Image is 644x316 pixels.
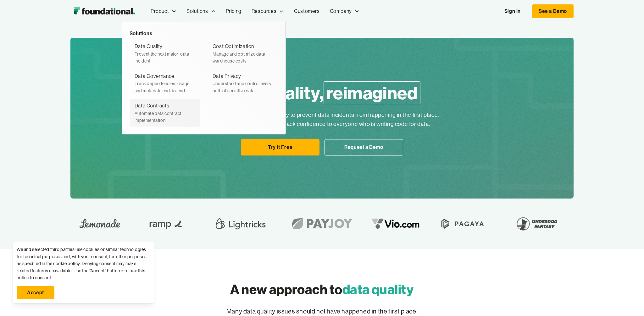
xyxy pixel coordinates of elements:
div: Automate data contract implementation [135,110,195,124]
img: Ramp Logo [145,214,188,234]
a: Customers [289,1,325,22]
img: Foundational Logo [70,5,138,18]
nav: Solutions [122,22,286,134]
div: Cost Optimization [213,42,254,51]
div: Track dependencies, usage and metadata end-to-end [135,80,195,94]
div: Data Quality [135,42,163,51]
a: Data PrivacyUnderstand and control every path of sensitive data [208,70,278,97]
img: vio logo [366,214,425,234]
div: Solutions [186,7,208,15]
h2: A new approach to [230,280,414,298]
div: Data Privacy [213,72,241,80]
a: Pricing [221,1,247,22]
a: Sign In [498,5,527,18]
div: Solutions [181,1,220,22]
a: Data ContractsAutomate data contract implementation [130,99,200,126]
img: Underdog Fantasy Logo [512,214,562,234]
div: Prevent the next major data incident [135,51,195,65]
a: Cost OptimizationManage and optimize data warehouse costs [208,40,278,67]
span: data quality [342,281,414,297]
div: Data Contracts [135,102,169,110]
a: Data QualityPrevent the next major data incident [130,40,200,67]
img: Pagaya Logo [437,214,488,234]
div: Product [151,7,169,15]
span: reimagined [324,81,420,104]
div: Manage and optimize data warehouse costs [213,51,273,65]
a: Data GovernanceTrack dependencies, usage and metadata end-to-end [130,70,200,97]
div: Resources [247,1,289,22]
div: Company [325,1,364,22]
img: Lightricks Logo [213,214,268,234]
div: Understand and control every path of sensitive data [213,80,273,94]
img: Lemonade Logo [75,214,125,234]
p: Foundational is the proactive way to prevent data incidents from happening in the first place. Av... [201,111,443,129]
div: Resources [252,7,276,15]
a: Accept [17,286,54,299]
h1: Data quality, [201,81,443,105]
div: We and selected third parties use cookies or similar technologies for technical purposes and, wit... [17,246,150,281]
img: Payjoy logo [285,214,359,234]
div: Solutions [130,30,278,38]
a: home [70,5,138,18]
a: Request a Demo [325,139,403,155]
iframe: Chat Widget [531,243,644,316]
div: Product [146,1,181,22]
a: Try It Free [241,139,319,155]
a: See a Demo [532,4,574,18]
div: Company [330,7,352,15]
div: Data Governance [135,72,175,80]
